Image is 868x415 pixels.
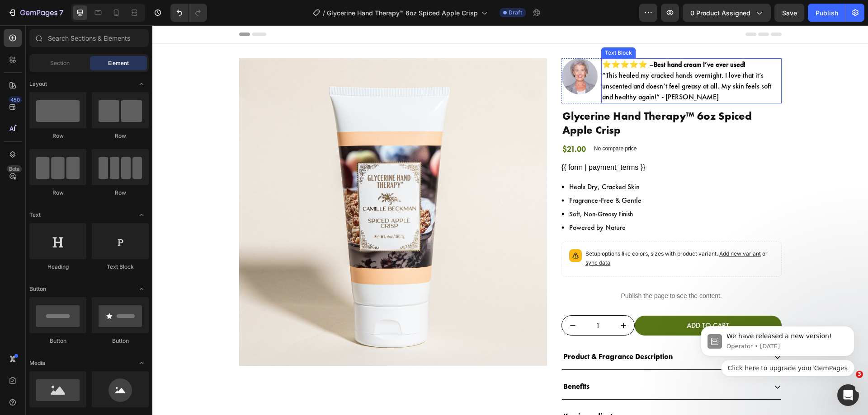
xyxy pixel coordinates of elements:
[134,77,149,91] span: Toggle open
[29,263,86,271] div: Heading
[4,4,67,22] button: 7
[29,29,149,47] input: Search Sections & Elements
[567,225,609,232] span: Add new variant
[442,121,485,126] p: No compare price
[152,25,868,415] iframe: To enrich screen reader interactions, please activate Accessibility in Grammarly extension settings
[534,294,577,307] div: ADD TO CART
[816,8,838,18] div: Publish
[327,8,478,18] span: Glycerine Hand Therapy™ 6oz Spiced Apple Crisp
[29,285,46,293] span: Button
[690,8,750,18] span: 0 product assigned
[170,4,207,22] div: Undo/Redo
[808,4,846,22] button: Publish
[509,9,522,17] span: Draft
[417,197,489,208] p: Powered by Nature
[683,4,771,22] button: 0 product assigned
[410,290,431,310] button: decrement
[29,211,41,219] span: Text
[92,189,149,197] div: Row
[433,234,458,241] span: sync data
[460,290,482,310] button: increment
[50,59,70,67] span: Section
[134,282,149,296] span: Toggle open
[409,117,434,130] div: $21.00
[411,355,437,368] p: Benefits
[409,83,629,112] h1: Glycerine Hand Therapy™ 6oz Spiced Apple Crisp
[134,356,149,370] span: Toggle open
[411,325,520,338] p: Product & Fragrance Description
[450,34,628,77] p: ⭐⭐⭐⭐⭐ – “This healed my cracked hands overnight. I love that it’s unscented and doesn’t feel grea...
[417,156,489,167] p: Heals Dry, Cracked Skin
[29,80,47,88] span: Layout
[29,132,86,140] div: Row
[687,296,868,391] iframe: Intercom notifications message
[411,385,463,398] p: Key ingredients
[774,4,804,22] button: Save
[409,266,629,275] p: Publish the page to see the content.
[451,23,481,32] div: Text Block
[417,184,481,193] span: Soft, Non-Greasy Finish
[482,290,629,311] button: ADD TO CART
[501,34,593,44] strong: Best hand cream I’ve ever used!
[92,132,149,140] div: Row
[409,33,445,69] img: gempages_556391292674769698-1a2af2d8-f1d2-4bb9-9557-338eece3e837.jpg
[856,371,863,378] span: 3
[323,8,325,18] span: /
[7,165,22,173] div: Beta
[782,9,797,17] span: Save
[134,208,149,222] span: Toggle open
[59,7,63,18] p: 7
[837,384,859,406] iframe: Intercom live chat
[108,59,129,67] span: Element
[29,337,86,345] div: Button
[417,170,489,181] p: Fragrance-Free & Gentle
[431,290,460,310] input: quantity
[409,137,629,148] div: {{ form | payment_terms }}
[433,224,622,242] p: Setup options like colors, sizes with product variant.
[92,263,149,271] div: Text Block
[29,189,86,197] div: Row
[92,337,149,345] div: Button
[9,96,22,103] div: 450
[29,359,45,367] span: Media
